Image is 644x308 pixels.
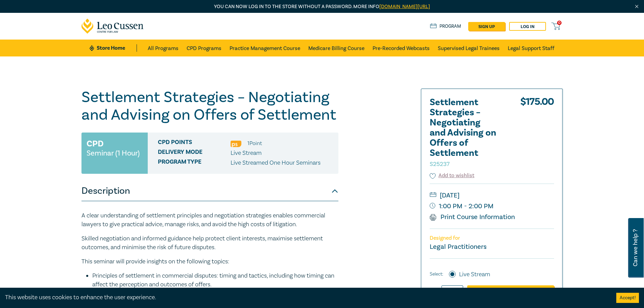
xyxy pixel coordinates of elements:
button: Accept cookies [616,293,639,303]
small: [DATE] [430,190,554,201]
p: Skilled negotiation and informed guidance help protect client interests, maximise settlement outc... [81,234,338,252]
a: Pre-Recorded Webcasts [373,40,430,56]
img: Close [634,4,640,9]
span: Select: [430,270,443,278]
small: 1:00 PM - 2:00 PM [430,201,554,212]
a: CPD Programs [187,40,221,56]
a: All Programs [148,40,178,56]
label: Live Stream [459,270,490,279]
span: Live Stream [231,149,262,157]
div: This website uses cookies to enhance the user experience. [5,293,606,302]
p: This seminar will provide insights on the following topics: [81,257,338,266]
h3: CPD [87,138,103,150]
a: Program [430,23,461,30]
h1: Settlement Strategies – Negotiating and Advising on Offers of Settlement [81,89,338,124]
span: Can we help ? [632,222,639,274]
p: A clear understanding of settlement principles and negotiation strategies enables commercial lawy... [81,211,338,229]
p: Live Streamed One Hour Seminars [231,159,320,167]
a: Legal Support Staff [508,40,554,56]
button: Description [81,181,338,201]
small: Seminar (1 Hour) [87,150,140,157]
p: Designed for [430,235,554,241]
li: 1 Point [247,139,262,148]
div: $ 175.00 [520,97,554,172]
small: S25237 [430,160,450,168]
a: Add to Cart [467,285,554,298]
a: Practice Management Course [230,40,300,56]
a: [DOMAIN_NAME][URL] [379,3,430,10]
button: Add to wishlist [430,172,475,180]
a: Print Course Information [430,213,515,221]
input: 1 [442,285,463,298]
a: Store Home [90,44,137,52]
span: Program type [158,159,231,167]
a: Supervised Legal Trainees [438,40,500,56]
li: Principles of settlement in commercial disputes: timing and tactics, including how timing can aff... [92,271,338,289]
a: Medicare Billing Course [308,40,364,56]
span: Delivery Mode [158,149,231,158]
a: Log in [509,22,546,31]
p: You can now log in to the store without a password. More info [81,3,563,10]
span: CPD Points [158,139,231,148]
span: 0 [557,21,562,25]
small: Legal Practitioners [430,242,486,251]
img: Professional Skills [231,141,241,147]
a: sign up [468,22,505,31]
h2: Settlement Strategies – Negotiating and Advising on Offers of Settlement [430,97,504,168]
